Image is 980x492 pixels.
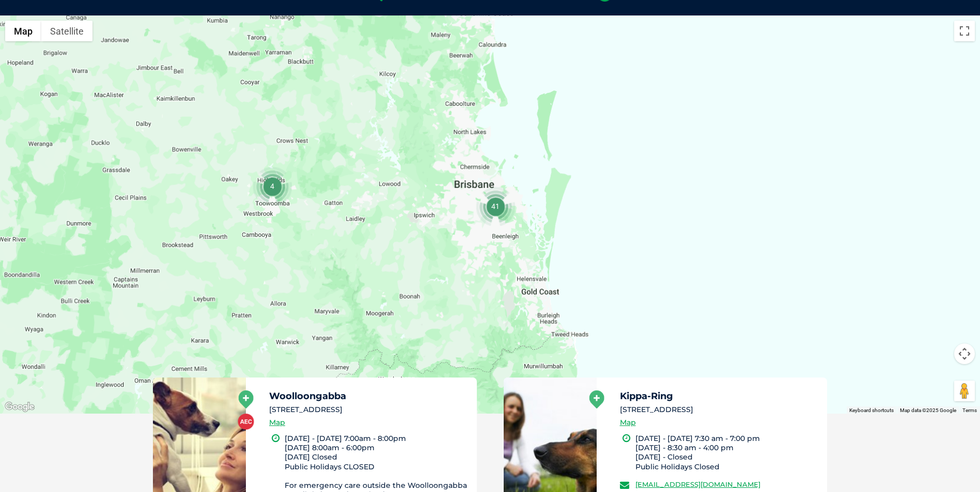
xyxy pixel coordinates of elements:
[954,343,975,364] button: Map camera controls
[962,407,977,413] a: Terms
[3,400,37,414] img: Google
[3,400,37,414] a: Open this area in Google Maps (opens a new window)
[476,187,515,226] div: 41
[635,434,818,471] li: [DATE] - [DATE] 7:30 am - 7:00 pm [DATE] - 8:30 am - 4:00 pm [DATE] - Closed Public Holidays Closed
[41,21,92,41] button: Show satellite imagery
[269,417,285,429] a: Map
[253,167,292,206] div: 4
[954,381,975,401] button: Drag Pegman onto the map to open Street View
[635,480,760,488] a: [EMAIL_ADDRESS][DOMAIN_NAME]
[900,407,956,413] span: Map data ©2025 Google
[954,21,975,41] button: Toggle fullscreen view
[620,391,818,401] h5: Kippa-Ring
[620,404,818,415] li: [STREET_ADDRESS]
[5,21,41,41] button: Show street map
[269,391,468,401] h5: Woolloongabba
[269,404,468,415] li: [STREET_ADDRESS]
[849,407,894,414] button: Keyboard shortcuts
[620,417,636,429] a: Map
